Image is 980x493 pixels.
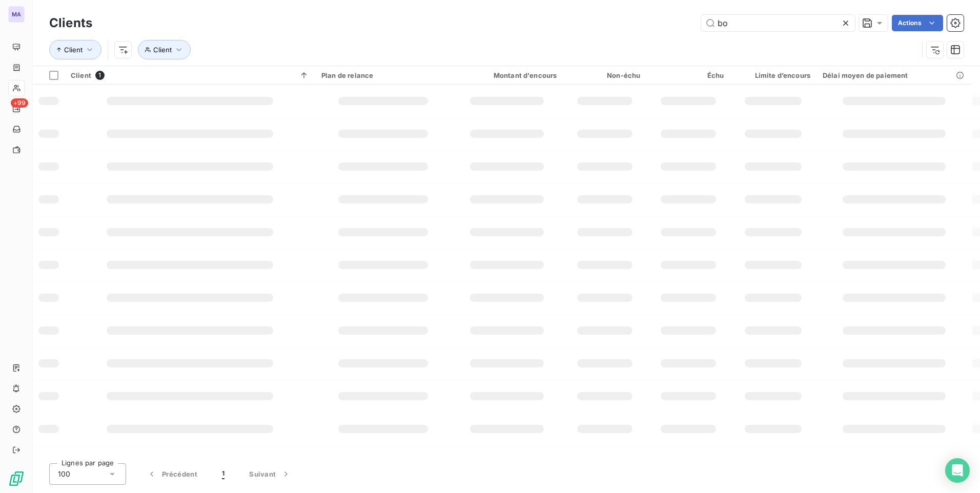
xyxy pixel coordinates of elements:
input: Rechercher [701,15,855,31]
button: Client [138,40,191,59]
button: Actions [892,15,943,31]
h3: Clients [49,14,92,32]
div: Non-échu [569,71,640,79]
button: Client [49,40,101,59]
div: Plan de relance [321,71,445,79]
span: 100 [58,469,70,479]
span: +99 [11,98,28,108]
img: Logo LeanPay [8,470,25,487]
div: Délai moyen de paiement [823,71,966,79]
div: MA [8,6,25,23]
button: 1 [210,463,237,485]
button: Suivant [237,463,303,485]
span: Client [153,46,172,54]
div: Échu [652,71,724,79]
span: 1 [95,71,105,80]
div: Limite d’encours [736,71,810,79]
span: 1 [222,469,224,479]
div: Montant d'encours [457,71,557,79]
span: Client [71,71,91,79]
div: Open Intercom Messenger [945,458,970,483]
button: Précédent [134,463,210,485]
span: Client [64,46,83,54]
